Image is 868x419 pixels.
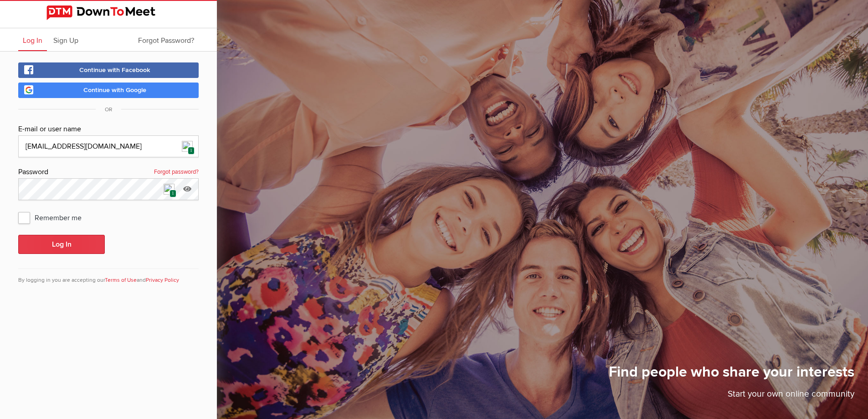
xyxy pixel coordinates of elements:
[53,36,78,45] span: Sign Up
[18,62,199,78] a: Continue with Facebook
[18,124,199,135] div: E-mail or user name
[18,235,105,254] button: Log In
[79,66,150,74] span: Continue with Facebook
[18,166,199,178] div: Password
[609,363,854,388] h1: Find people who share your interests
[46,5,170,20] img: DownToMeet
[18,28,47,51] a: Log In
[188,147,195,155] span: 1
[182,141,193,152] img: npw-badge-icon.svg
[609,388,854,405] p: Start your own online community
[105,277,137,284] a: Terms of Use
[169,190,176,197] span: 1
[154,166,199,178] a: Forgot password?
[96,106,121,113] span: OR
[146,277,179,284] a: Privacy Policy
[83,86,146,94] span: Continue with Google
[18,209,91,226] span: Remember me
[138,36,194,45] span: Forgot Password?
[23,36,42,45] span: Log In
[18,135,199,157] input: Email@address.com
[18,83,199,98] a: Continue with Google
[18,269,199,285] div: By logging in you are accepting our and
[49,28,83,51] a: Sign Up
[134,28,199,51] a: Forgot Password?
[164,184,175,195] img: npw-badge-icon.svg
